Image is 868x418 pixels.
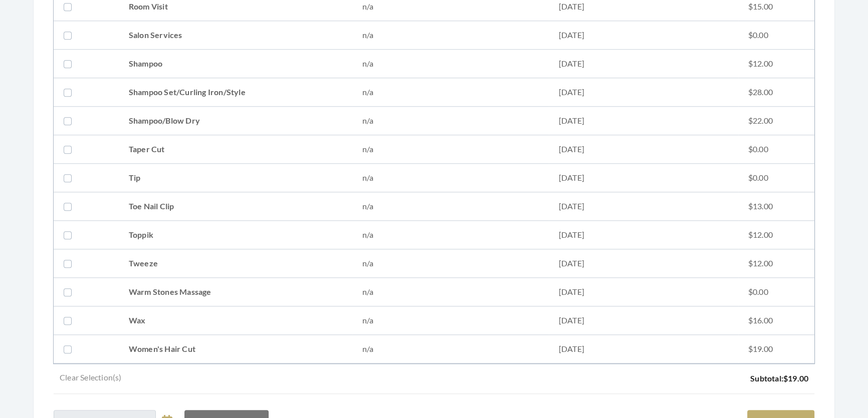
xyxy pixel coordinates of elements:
td: [DATE] [549,221,738,249]
td: n/a [352,249,549,278]
td: n/a [352,78,549,107]
td: n/a [352,164,549,192]
td: Salon Services [119,21,352,50]
td: n/a [352,135,549,164]
a: Clear Selection(s) [54,371,128,385]
td: n/a [352,21,549,50]
td: $12.00 [738,221,814,249]
td: $0.00 [738,135,814,164]
td: [DATE] [549,21,738,50]
td: n/a [352,306,549,335]
td: [DATE] [549,278,738,306]
td: [DATE] [549,335,738,363]
td: n/a [352,335,549,363]
td: Women's Hair Cut [119,335,352,363]
td: Shampoo [119,50,352,78]
td: [DATE] [549,107,738,135]
td: [DATE] [549,192,738,221]
td: n/a [352,107,549,135]
td: Tweeze [119,249,352,278]
p: Subtotal: [750,371,808,385]
td: n/a [352,192,549,221]
td: $16.00 [738,306,814,335]
td: $28.00 [738,78,814,107]
td: Toppik [119,221,352,249]
td: $12.00 [738,50,814,78]
td: n/a [352,50,549,78]
td: [DATE] [549,164,738,192]
td: $19.00 [738,335,814,363]
td: n/a [352,278,549,306]
td: $12.00 [738,249,814,278]
td: $22.00 [738,107,814,135]
td: $13.00 [738,192,814,221]
td: $0.00 [738,21,814,50]
td: Shampoo/Blow Dry [119,107,352,135]
td: [DATE] [549,135,738,164]
td: [DATE] [549,50,738,78]
td: [DATE] [549,78,738,107]
td: $0.00 [738,164,814,192]
td: Wax [119,306,352,335]
span: $19.00 [783,373,808,383]
td: Shampoo Set/Curling Iron/Style [119,78,352,107]
td: [DATE] [549,306,738,335]
td: Taper Cut [119,135,352,164]
td: [DATE] [549,249,738,278]
td: Tip [119,164,352,192]
td: n/a [352,221,549,249]
td: $0.00 [738,278,814,306]
td: Toe Nail Clip [119,192,352,221]
td: Warm Stones Massage [119,278,352,306]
